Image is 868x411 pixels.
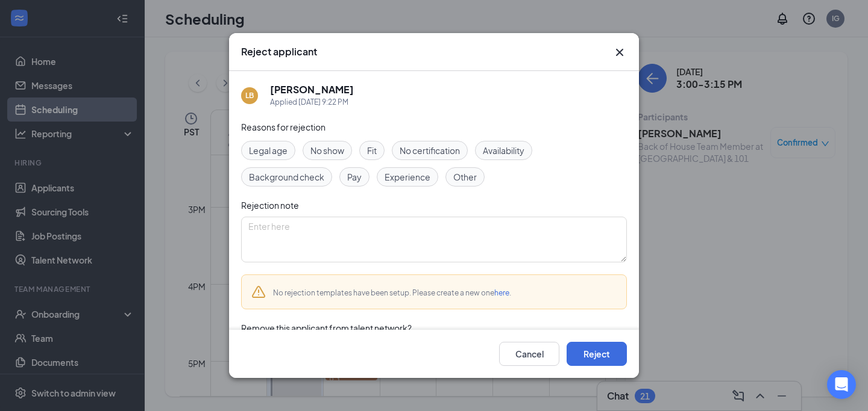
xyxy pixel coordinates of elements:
button: Reject [567,342,627,366]
span: Fit [367,144,377,157]
span: Other [453,170,477,184]
a: here [494,288,509,297]
span: No show [310,144,344,157]
span: No certification [400,144,460,157]
span: Remove this applicant from talent network? [241,323,412,333]
button: Cancel [499,342,559,366]
span: Pay [347,170,362,184]
span: Legal age [249,144,288,157]
span: No rejection templates have been setup. Please create a new one . [273,288,511,297]
span: Reasons for rejection [241,122,325,132]
h3: Reject applicant [241,45,317,58]
svg: Cross [612,45,627,60]
div: Applied [DATE] 9:22 PM [270,96,354,108]
span: Experience [385,170,430,184]
span: Rejection note [241,200,299,211]
h5: [PERSON_NAME] [270,83,354,96]
button: Close [612,45,627,60]
div: LB [245,90,254,100]
div: Open Intercom Messenger [827,370,856,399]
span: Availability [483,144,524,157]
span: Background check [249,170,324,184]
svg: Warning [251,285,266,299]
